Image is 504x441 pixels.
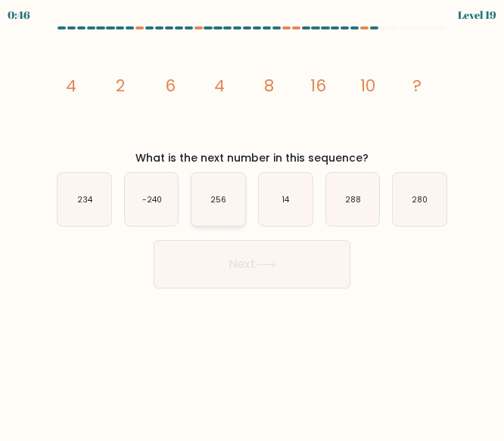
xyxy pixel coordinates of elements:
tspan: 4 [66,74,76,97]
text: 288 [345,193,361,205]
tspan: 16 [311,74,327,97]
div: 0:46 [8,7,30,23]
button: Next [154,240,350,288]
tspan: ? [413,74,422,97]
text: 234 [77,193,93,205]
text: 14 [283,193,291,205]
tspan: 4 [214,74,225,97]
text: 280 [412,193,428,205]
tspan: 8 [264,74,274,97]
text: -240 [142,193,162,205]
text: 256 [211,193,227,205]
tspan: 10 [361,74,376,97]
div: What is the next number in this sequence? [54,150,450,166]
tspan: 2 [116,74,125,97]
div: Level 19 [458,7,496,23]
tspan: 6 [165,74,176,97]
